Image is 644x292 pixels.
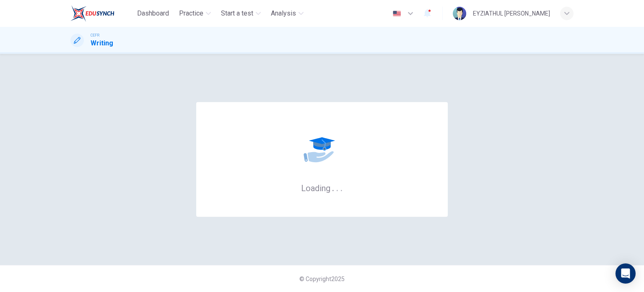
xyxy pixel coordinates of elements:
[301,182,343,193] h6: Loading
[473,8,550,18] div: EYZIATHUL [PERSON_NAME]
[91,38,113,48] h1: Writing
[336,180,339,194] h6: .
[70,5,114,22] img: EduSynch logo
[221,8,253,18] span: Start a test
[392,11,402,17] img: en
[453,7,466,20] img: Profile picture
[179,8,203,18] span: Practice
[137,8,169,18] span: Dashboard
[299,276,345,282] span: © Copyright 2025
[134,6,172,21] button: Dashboard
[267,6,307,21] button: Analysis
[91,32,99,38] span: CEFR
[218,6,264,21] button: Start a test
[271,8,296,18] span: Analysis
[176,6,214,21] button: Practice
[340,180,343,194] h6: .
[70,5,134,22] a: EduSynch logo
[615,263,636,284] div: Open Intercom Messenger
[332,180,335,194] h6: .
